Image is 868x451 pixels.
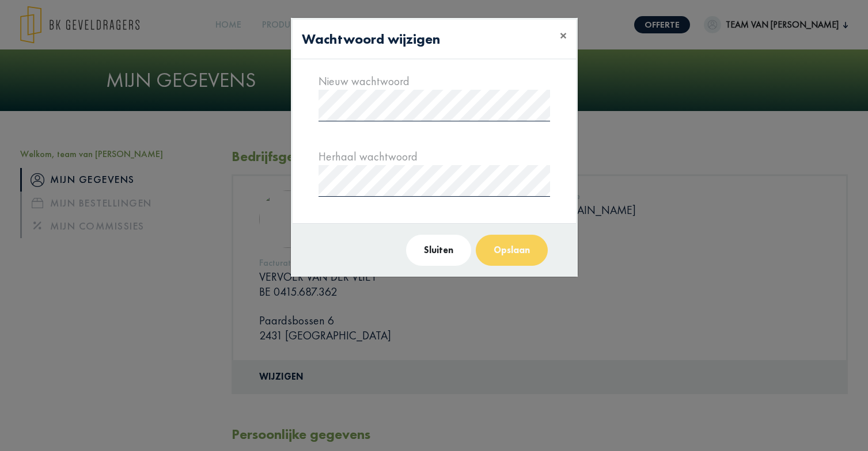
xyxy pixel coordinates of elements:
[319,149,418,164] label: Herhaal wachtwoord
[406,235,471,266] button: Sluiten
[319,74,410,89] label: Nieuw wachtwoord
[476,235,548,266] button: Opslaan
[302,29,440,49] h4: Wachtwoord wijzigen
[551,20,576,52] button: Close
[560,26,567,44] span: ×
